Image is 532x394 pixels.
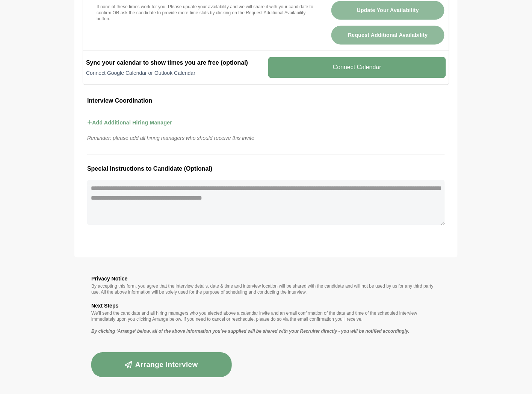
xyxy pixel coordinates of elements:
button: Arrange Interview [91,352,232,377]
h3: Privacy Notice [91,274,441,283]
h3: Next Steps [91,301,441,310]
p: Connect Google Calendar or Outlook Calendar [86,69,264,77]
v-button: Connect Calendar [268,57,446,78]
h3: Interview Coordination [87,96,445,106]
h3: Special Instructions to Candidate (Optional) [87,164,445,174]
h2: Sync your calendar to show times you are free (optional) [86,58,264,67]
button: Update Your Availability [331,1,444,20]
p: If none of these times work for you. Please update your availability and we will share it with yo... [97,4,313,22]
p: By accepting this form, you agree that the interview details, date & time and interview location ... [91,283,441,295]
p: We’ll send the candidate and all hiring managers who you elected above a calendar invite and an e... [91,310,441,322]
p: By clicking ‘Arrange’ below, all of the above information you’ve supplied will be shared with you... [91,328,441,334]
button: Add Additional Hiring Manager [87,112,172,133]
p: Reminder: please add all hiring managers who should receive this invite [83,133,449,142]
button: Request Additional Availability [331,26,444,44]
